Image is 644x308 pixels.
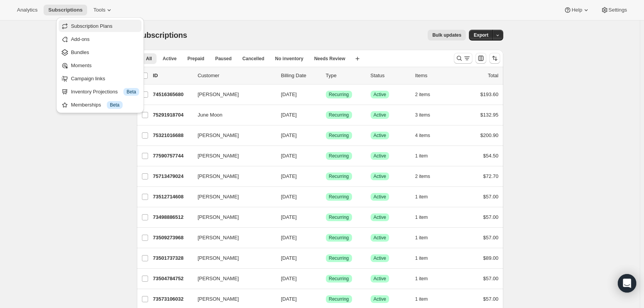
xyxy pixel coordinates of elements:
button: [PERSON_NAME] [193,170,270,183]
span: Recurring [329,276,349,282]
span: Subscriptions [48,7,83,13]
span: [PERSON_NAME] [198,213,239,221]
p: 73573106032 [153,295,192,303]
span: [PERSON_NAME] [198,132,239,139]
span: $132.95 [480,112,499,118]
span: Bundles [71,49,89,55]
button: Memberships [59,98,142,111]
span: June Moon [198,111,223,119]
button: 1 item [415,273,437,284]
span: Export [474,32,488,38]
span: 2 items [415,91,430,98]
p: 74516365680 [153,91,192,98]
div: 75321016688[PERSON_NAME][DATE]SuccessRecurringSuccessActive4 items$200.90 [153,130,499,141]
span: Beta [126,89,136,95]
span: [PERSON_NAME] [198,193,239,201]
span: $57.00 [483,214,499,220]
span: 1 item [415,214,428,220]
span: $57.00 [483,276,499,281]
span: Active [374,296,386,302]
button: 1 item [415,212,437,223]
span: Recurring [329,153,349,159]
div: 73512714608[PERSON_NAME][DATE]SuccessRecurringSuccessActive1 item$57.00 [153,191,499,202]
span: $57.00 [483,296,499,302]
span: 1 item [415,296,428,302]
span: 4 items [415,132,430,139]
span: Active [374,91,386,98]
span: Recurring [329,112,349,118]
span: 2 items [415,173,430,179]
button: [PERSON_NAME] [193,88,270,101]
span: Active [374,112,386,118]
p: Customer [198,72,275,80]
span: [DATE] [281,153,297,159]
span: [DATE] [281,173,297,179]
button: [PERSON_NAME] [193,150,270,162]
span: $89.00 [483,255,499,261]
div: 73501737328[PERSON_NAME][DATE]SuccessRecurringSuccessActive1 item$89.00 [153,253,499,264]
button: [PERSON_NAME] [193,129,270,142]
span: Subscriptions [137,31,187,39]
p: Status [371,72,409,80]
span: Recurring [329,91,349,98]
div: Inventory Projections [71,88,139,96]
span: $72.70 [483,173,499,179]
p: Billing Date [281,72,320,80]
span: [PERSON_NAME] [198,275,239,283]
span: Recurring [329,132,349,139]
span: Recurring [329,255,349,261]
span: No inventory [275,56,303,62]
button: 1 item [415,253,437,264]
button: 2 items [415,89,439,100]
span: Active [163,56,177,62]
span: Recurring [329,194,349,200]
span: Active [374,153,386,159]
span: Needs Review [314,56,346,62]
button: [PERSON_NAME] [193,293,270,305]
span: Active [374,214,386,220]
span: Active [374,276,386,282]
span: [DATE] [281,296,297,302]
span: Active [374,255,386,261]
span: Bulk updates [432,32,461,38]
div: 73504784752[PERSON_NAME][DATE]SuccessRecurringSuccessActive1 item$57.00 [153,273,499,284]
p: 75713479024 [153,173,192,180]
button: Help [559,5,594,15]
button: [PERSON_NAME] [193,252,270,264]
div: 73573106032[PERSON_NAME][DATE]SuccessRecurringSuccessActive1 item$57.00 [153,294,499,305]
button: Search and filter results [454,53,472,64]
span: [PERSON_NAME] [198,91,239,98]
span: Analytics [17,7,37,13]
button: [PERSON_NAME] [193,232,270,244]
button: Tools [89,5,118,15]
span: Recurring [329,235,349,241]
button: Inventory Projections [59,85,142,98]
span: 1 item [415,255,428,261]
p: 73509273968 [153,234,192,242]
span: Prepaid [187,56,204,62]
span: Add-ons [71,36,89,42]
span: Campaign links [71,76,105,81]
div: Memberships [71,101,139,109]
span: Paused [215,56,232,62]
button: [PERSON_NAME] [193,211,270,223]
div: Open Intercom Messenger [618,274,636,293]
span: [PERSON_NAME] [198,173,239,180]
span: [DATE] [281,235,297,240]
button: 2 items [415,171,439,182]
span: [DATE] [281,91,297,97]
div: Type [326,72,364,80]
span: 3 items [415,112,430,118]
span: 1 item [415,276,428,282]
button: 4 items [415,130,439,141]
button: Analytics [12,5,42,15]
span: [PERSON_NAME] [198,254,239,262]
span: Recurring [329,214,349,220]
p: Total [488,72,498,80]
span: Moments [71,63,91,68]
span: [PERSON_NAME] [198,234,239,242]
button: [PERSON_NAME] [193,272,270,285]
span: All [146,56,152,62]
span: [DATE] [281,112,297,118]
span: [DATE] [281,276,297,281]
